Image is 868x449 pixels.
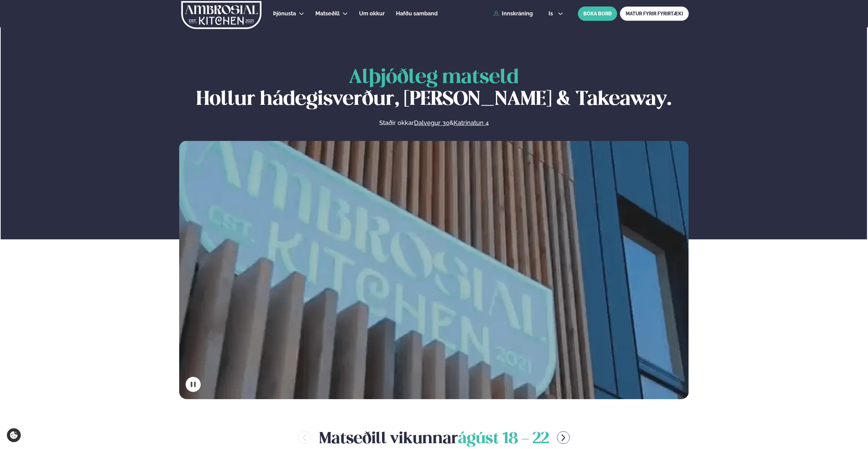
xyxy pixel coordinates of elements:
[620,6,689,21] a: MATUR FYRIR FYRIRTÆKI
[179,67,689,111] h1: Hollur hádegisverður, [PERSON_NAME] & Takeaway.
[396,10,438,17] span: Hafðu samband
[458,432,549,447] span: ágúst 18 - 22
[7,428,21,442] a: Cookie settings
[578,6,617,21] button: BÓKA BORÐ
[273,10,296,17] span: Þjónusta
[315,10,340,17] span: Matseðill
[181,1,262,29] img: logo
[557,431,570,444] button: menu-btn-right
[359,10,385,17] span: Um okkur
[305,119,563,127] p: Staðir okkar &
[319,426,549,449] h2: Matseðill vikunnar
[315,10,340,18] a: Matseðill
[454,119,489,127] a: Katrinatun 4
[298,431,311,444] button: menu-btn-left
[359,10,385,18] a: Um okkur
[349,68,519,87] span: Alþjóðleg matseld
[414,119,450,127] a: Dalvegur 30
[396,10,438,18] a: Hafðu samband
[273,10,296,18] a: Þjónusta
[543,11,569,16] button: is
[549,11,555,16] span: is
[494,11,533,17] a: Innskráning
